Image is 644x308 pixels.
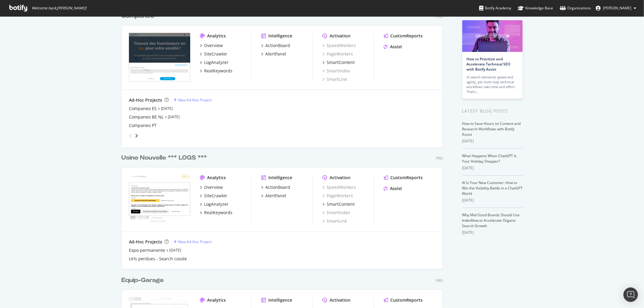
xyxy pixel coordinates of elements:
a: SmartIndex [322,210,350,216]
a: SmartContent [322,59,355,65]
div: Pro [436,278,443,283]
a: SiteCrawler [200,193,227,199]
div: Organizations [560,5,591,11]
div: [DATE] [462,138,523,144]
a: PageWorkers [322,51,353,57]
a: SmartIndex [322,68,350,74]
a: Equip-Garage [121,276,166,285]
div: AlertPanel [265,193,286,199]
div: [DATE] [462,230,523,235]
a: Overview [200,43,223,49]
a: Expo-permanente [129,247,165,253]
a: AlertPanel [261,193,286,199]
div: ActionBoard [265,184,290,190]
div: ActionBoard [265,43,290,49]
a: LogAnalyzer [200,201,229,207]
a: [DATE] [161,106,173,111]
div: SmartContent [327,59,355,65]
div: New Ad-Hoc Project [178,239,212,244]
div: Activation [330,33,351,39]
div: LogAnalyzer [204,201,229,207]
div: CustomReports [390,33,423,39]
div: Analytics [207,175,226,181]
div: angle-left [127,131,134,141]
div: [DATE] [462,198,523,203]
a: ActionBoard [261,43,290,49]
div: Open Intercom Messenger [623,287,638,302]
a: SpeedWorkers [322,184,356,190]
a: SmartContent [322,201,355,207]
div: Botify Academy [479,5,511,11]
a: New Ad-Hoc Project [174,239,212,244]
a: Overview [200,184,223,190]
div: SiteCrawler [204,51,227,57]
a: SmartLink [322,218,347,224]
a: How to Prioritize and Accelerate Technical SEO with Botify Assist [467,56,511,72]
div: Knowledge Base [518,5,553,11]
div: Analytics [207,33,226,39]
a: LogAnalyzer [200,59,229,65]
div: Assist [390,186,402,192]
div: Intelligence [268,297,292,303]
div: New Ad-Hoc Project [178,97,212,103]
div: Companeo PT [129,122,157,129]
a: AlertPanel [261,51,286,57]
div: Ad-Hoc Projects [129,239,162,245]
div: SmartContent [327,201,355,207]
div: Ad-Hoc Projects [129,97,162,103]
a: Assist [384,186,402,192]
div: AI search demands speed and agility, yet multi-step technical workflows take time and effort. Tha... [467,75,518,94]
a: Assist [384,44,402,50]
a: [DATE] [169,248,181,253]
div: Equip-Garage [121,276,164,285]
div: CustomReports [390,297,423,303]
a: ActionBoard [261,184,290,190]
a: Why Mid-Sized Brands Should Use IndexNow to Accelerate Organic Search Growth [462,212,520,228]
a: CustomReports [384,297,423,303]
div: Activation [330,297,351,303]
a: SmartLink [322,76,347,82]
div: Intelligence [268,33,292,39]
a: RealKeywords [200,210,232,216]
a: SiteCrawler [200,51,227,57]
a: Companeo BE NL [129,114,164,120]
a: Companeo ES [129,106,157,112]
img: How to Prioritize and Accelerate Technical SEO with Botify Assist [462,20,523,52]
span: Welcome back, [PERSON_NAME] ! [32,6,86,11]
div: LogAnalyzer [204,59,229,65]
div: [DATE] [462,165,523,171]
a: New Ad-Hoc Project [174,97,212,103]
a: Urls perdues - Search cosole [129,256,187,262]
div: Assist [390,44,402,50]
img: usinenouvelle.com [129,175,190,224]
div: Analytics [207,297,226,303]
div: Pro [436,156,443,161]
a: What Happens When ChatGPT Is Your Holiday Shopper? [462,153,517,164]
span: Sabrina Baco [603,5,631,11]
img: companeo.com [129,33,190,82]
div: SiteCrawler [204,193,227,199]
div: AlertPanel [265,51,286,57]
a: PageWorkers [322,193,353,199]
div: Latest Blog Posts [462,108,523,114]
a: RealKeywords [200,68,232,74]
div: RealKeywords [204,210,232,216]
div: Overview [204,43,223,49]
a: SpeedWorkers [322,43,356,49]
a: CustomReports [384,175,423,181]
div: angle-right [134,133,139,139]
div: Overview [204,184,223,190]
a: [DATE] [168,114,180,119]
div: CustomReports [390,175,423,181]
